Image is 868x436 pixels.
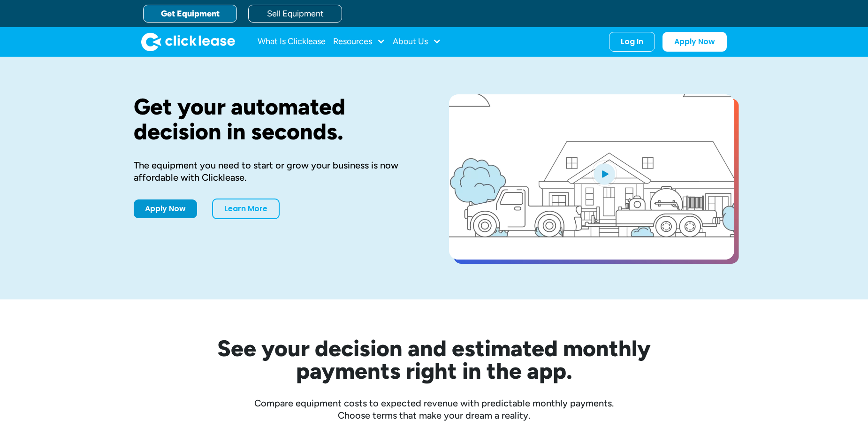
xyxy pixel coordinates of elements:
[333,32,385,51] div: Resources
[143,5,237,23] a: Get Equipment
[258,32,326,51] a: What Is Clicklease
[134,199,197,218] a: Apply Now
[134,94,419,144] h1: Get your automated decision in seconds.
[621,37,643,46] div: Log In
[592,161,617,187] img: Blue play button logo on a light blue circular background
[134,159,419,184] div: The equipment you need to start or grow your business is now affordable with Clicklease.
[393,32,441,51] div: About Us
[141,32,235,51] a: home
[141,32,235,51] img: Clicklease logo
[134,397,734,421] div: Compare equipment costs to expected revenue with predictable monthly payments. Choose terms that ...
[171,337,697,382] h2: See your decision and estimated monthly payments right in the app.
[248,5,342,23] a: Sell Equipment
[662,32,727,52] a: Apply Now
[449,94,734,260] a: open lightbox
[212,199,280,219] a: Learn More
